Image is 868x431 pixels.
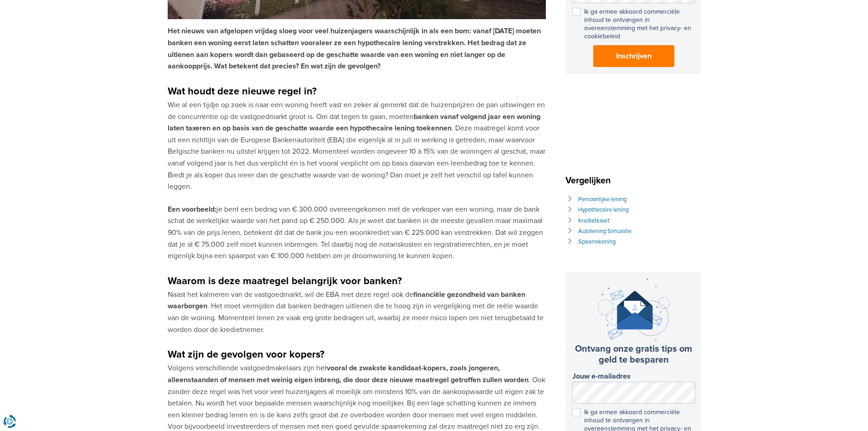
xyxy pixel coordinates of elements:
a: Autolening Simulatie [578,228,632,235]
a: Kredietkaart [578,217,610,224]
p: Wie al een tijdje op zoek is naar een woning heeft vast en zeker al gemerkt dat de huizenprijzen ... [168,99,546,193]
strong: Wat houdt deze nieuwe regel in? [168,85,317,98]
strong: Een voorbeeld: [168,205,216,214]
strong: vooral de zwakste kandidaat-kopers, zoals jongeren, alleenstaanden of mensen met weinig eigen inb... [168,363,529,384]
strong: Het nieuws van afgelopen vrijdag sloeg voor veel huizenjagers waarschijnlijk in als een bom: vana... [168,26,541,71]
p: je bent een bedrag van € 300.000 overeengekomen met de verkoper van een woning, maar de bank scha... [168,204,546,262]
label: Ik ga ermee akkoord commerciële inhoud te ontvangen in overeenstemming met het privacy- en cookie... [572,8,695,41]
strong: Wat zijn de gevolgen voor kopers? [168,348,324,361]
label: Jouw e-mailadres [572,372,695,381]
span: Vergelijken [565,175,615,186]
h3: Ontvang onze gratis tips om geld te besparen [572,343,695,365]
a: Spaarrekening [578,238,616,245]
p: Naast het kalmeren van de vastgoedmarkt, wil de EBA met deze regel ook de . Het moet vermijden da... [168,289,546,336]
a: Hypothecaire lening [578,206,629,213]
button: Inschrijven [593,45,674,67]
img: newsletter [598,279,670,341]
span: Inschrijven [616,51,652,62]
a: Persoonlijke lening [578,196,627,203]
iframe: fb:page Facebook Social Plugin [565,96,702,155]
strong: Waarom is deze maatregel belangrijk voor banken? [168,275,402,287]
